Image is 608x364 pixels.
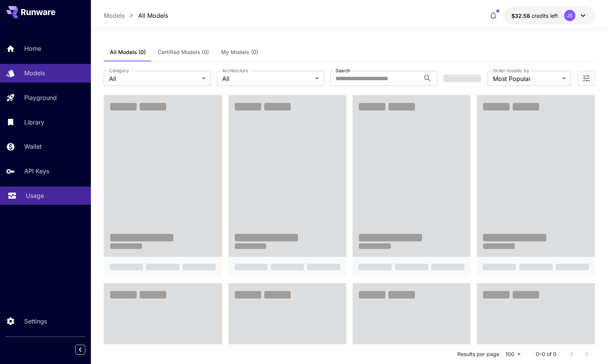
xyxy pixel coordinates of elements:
[24,317,47,326] p: Settings
[511,12,532,19] span: $32.58
[222,74,312,83] span: All
[138,11,168,20] a: All Models
[109,67,129,74] label: Category
[564,10,575,21] div: JS
[221,49,258,56] span: My Models (0)
[536,350,557,358] p: 0–0 of 0
[24,166,49,176] p: API Keys
[504,7,595,24] button: $32.57902JS
[502,348,524,359] div: 100
[493,74,559,83] span: Most Popular
[582,74,591,83] button: Open more filters
[109,74,199,83] span: All
[26,191,44,200] p: Usage
[532,12,558,19] span: credits left
[24,93,57,102] p: Playground
[24,68,45,78] p: Models
[457,350,499,358] p: Results per page
[24,44,41,53] p: Home
[158,49,209,56] span: Certified Models (0)
[511,12,558,20] div: $32.57902
[110,49,146,56] span: All Models (0)
[104,11,168,20] nav: breadcrumb
[24,118,44,127] p: Library
[493,67,529,74] label: Order models by
[75,345,85,355] button: Collapse sidebar
[24,142,42,151] p: Wallet
[335,67,350,74] label: Search
[104,11,125,20] a: Models
[222,67,248,74] label: Architecture
[81,343,91,356] div: Collapse sidebar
